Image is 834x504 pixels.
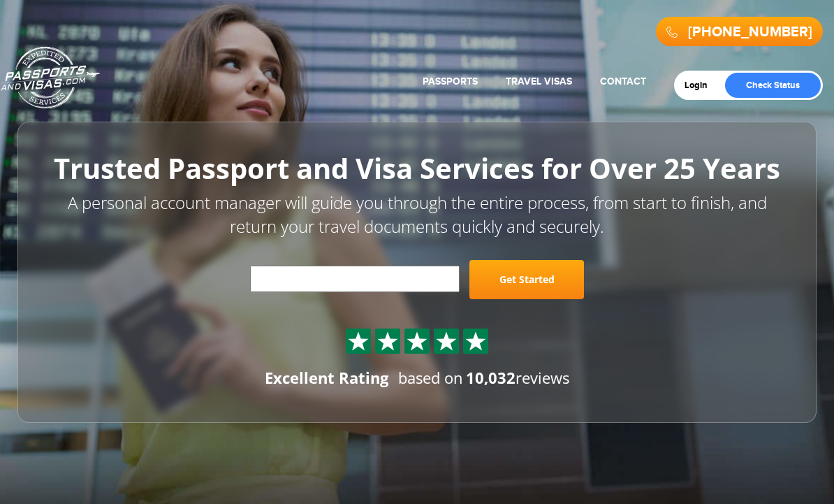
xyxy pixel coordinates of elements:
[725,73,821,98] a: Check Status
[1,46,100,109] a: Passports & [DOMAIN_NAME]
[436,331,457,352] img: Sprite St
[398,367,463,388] span: based on
[265,367,388,389] div: Excellent Rating
[49,191,785,239] p: A personal account manager will guide you through the entire process, from start to finish, and r...
[423,75,478,87] a: Passports
[466,367,515,388] strong: 10,032
[465,331,486,352] img: Sprite St
[469,260,584,299] a: Get Started
[688,24,812,41] a: [PHONE_NUMBER]
[466,367,569,388] span: reviews
[348,331,369,352] img: Sprite St
[685,80,717,91] a: Login
[506,75,572,87] a: Travel Visas
[377,331,398,352] img: Sprite St
[407,331,427,352] img: Sprite St
[600,75,646,87] a: Contact
[49,153,785,184] h1: Trusted Passport and Visa Services for Over 25 Years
